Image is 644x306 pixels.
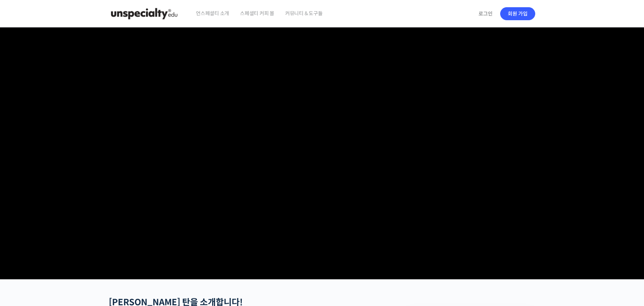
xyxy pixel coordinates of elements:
[474,5,497,22] a: 로그인
[500,7,535,20] a: 회원 가입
